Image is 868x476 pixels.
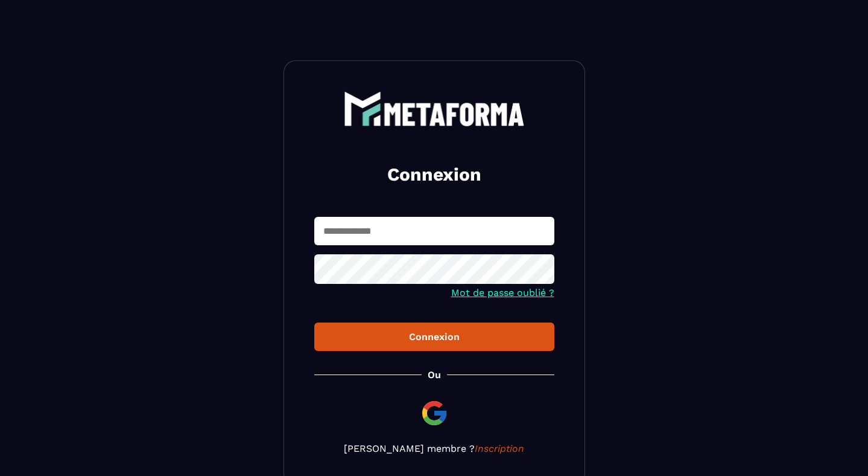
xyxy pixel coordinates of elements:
a: Mot de passe oublié ? [451,287,554,298]
h2: Connexion [329,162,540,187]
img: logo [344,91,525,126]
div: Connexion [324,331,545,343]
p: [PERSON_NAME] membre ? [314,443,554,454]
img: google [420,399,449,428]
a: Inscription [475,443,524,454]
p: Ou [428,369,441,381]
a: logo [314,91,554,126]
button: Connexion [314,323,554,351]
